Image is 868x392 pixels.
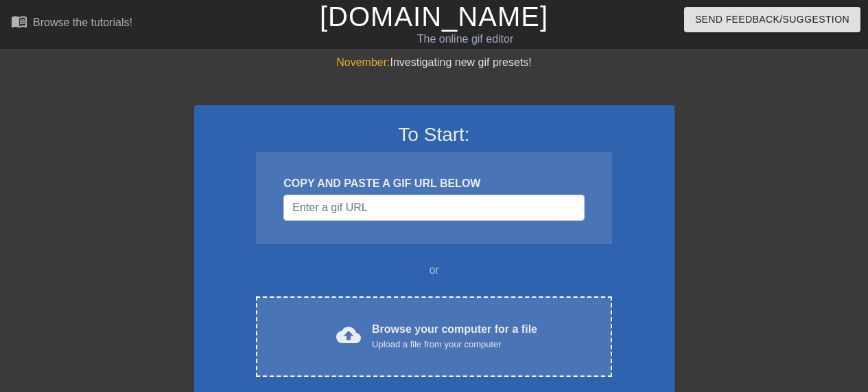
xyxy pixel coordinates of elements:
[684,7,860,32] button: Send Feedback/Suggestion
[283,195,584,221] input: Username
[11,13,132,34] a: Browse the tutorials!
[372,338,537,351] div: Upload a file from your computer
[194,54,675,71] div: Investigating new gif presets!
[11,13,27,30] span: menu_book
[230,262,639,279] div: or
[33,17,132,28] div: Browse the tutorials!
[320,1,548,32] a: [DOMAIN_NAME]
[336,323,361,347] span: cloud_upload
[283,175,584,192] div: COPY AND PASTE A GIF URL BELOW
[212,123,657,146] h3: To Start:
[695,11,849,28] span: Send Feedback/Suggestion
[336,56,390,68] span: November:
[296,31,635,47] div: The online gif editor
[372,321,537,351] div: Browse your computer for a file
